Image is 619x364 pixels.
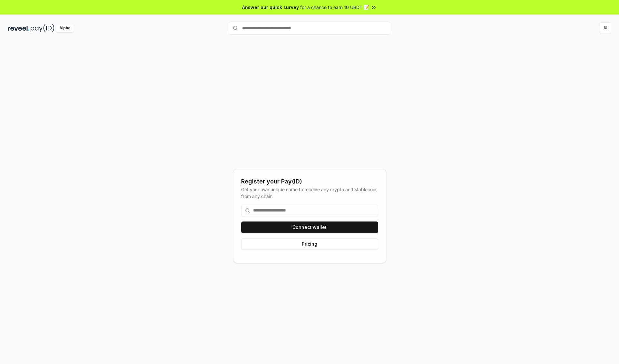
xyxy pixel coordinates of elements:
span: for a chance to earn 10 USDT 📝 [300,4,369,11]
div: Register your Pay(ID) [241,177,378,186]
img: pay_id [31,24,54,32]
div: Alpha [56,24,74,32]
div: Get your own unique name to receive any crypto and stablecoin, from any chain [241,186,378,200]
button: Connect wallet [241,221,378,233]
img: reveel_dark [8,24,29,32]
button: Pricing [241,238,378,250]
span: Answer our quick survey [242,4,299,11]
